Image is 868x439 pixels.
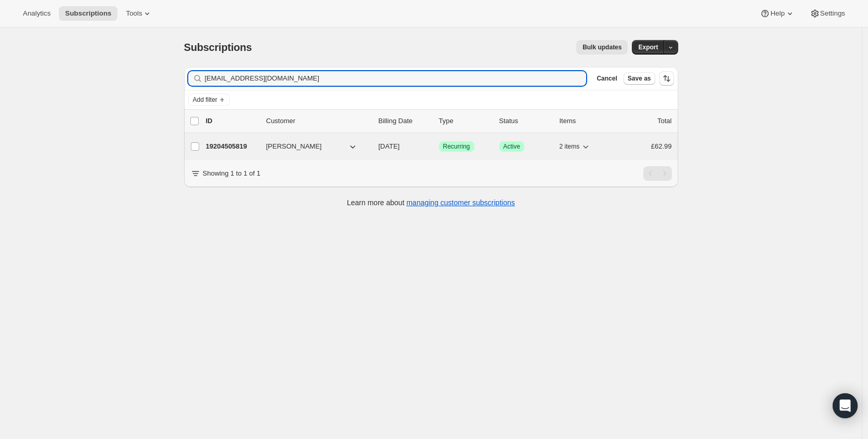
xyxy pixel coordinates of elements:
[503,142,521,151] span: Active
[206,139,672,154] div: 19204505819[PERSON_NAME][DATE]SuccessRecurringSuccessActive2 items£62.99
[592,72,621,85] button: Cancel
[266,141,322,152] span: [PERSON_NAME]
[659,71,674,86] button: Sort the results
[833,393,858,418] div: Open Intercom Messenger
[560,116,612,126] div: Items
[205,71,587,86] input: Filter subscribers
[651,142,672,150] span: £62.99
[379,142,400,150] span: [DATE]
[770,9,784,18] span: Help
[643,166,672,181] nav: Pagination
[406,198,515,207] a: managing customer subscriptions
[582,43,621,51] span: Bulk updates
[193,96,217,104] span: Add filter
[624,72,655,85] button: Save as
[206,116,258,126] p: ID
[638,43,658,51] span: Export
[59,6,118,21] button: Subscriptions
[206,116,672,126] div: IDCustomerBilling DateTypeStatusItemsTotal
[184,42,252,53] span: Subscriptions
[347,197,515,208] p: Learn more about
[754,6,801,21] button: Help
[23,9,50,18] span: Analytics
[560,139,591,154] button: 2 items
[632,40,664,55] button: Export
[576,40,628,55] button: Bulk updates
[628,74,651,83] span: Save as
[126,9,142,18] span: Tools
[206,141,258,152] p: 19204505819
[65,9,111,18] span: Subscriptions
[120,6,159,21] button: Tools
[17,6,57,21] button: Analytics
[499,116,551,126] p: Status
[597,74,617,83] span: Cancel
[443,142,470,151] span: Recurring
[439,116,491,126] div: Type
[266,116,370,126] p: Customer
[820,9,845,18] span: Settings
[804,6,851,21] button: Settings
[203,168,261,179] p: Showing 1 to 1 of 1
[379,116,431,126] p: Billing Date
[188,94,230,106] button: Add filter
[657,116,671,126] p: Total
[560,142,580,151] span: 2 items
[260,138,364,155] button: [PERSON_NAME]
